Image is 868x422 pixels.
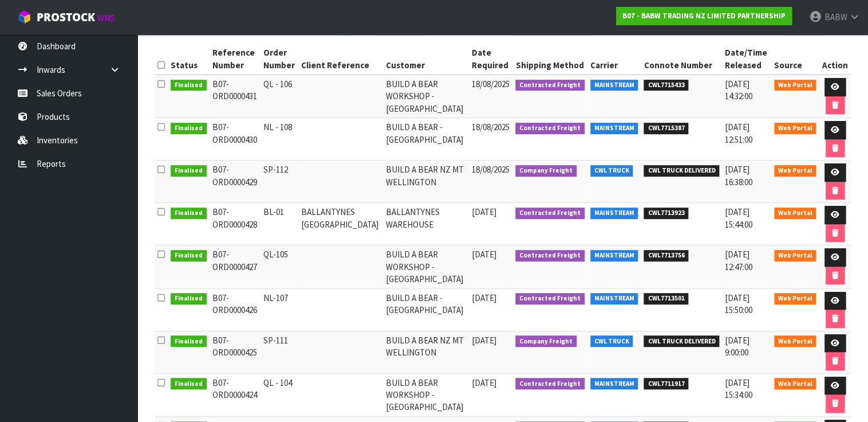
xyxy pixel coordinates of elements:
span: Finalised [171,80,207,91]
span: Web Portal [774,335,816,347]
td: B07-ORD0000429 [210,161,261,203]
th: Carrier [587,44,641,75]
span: CWL TRUCK [590,165,633,177]
span: CWL TRUCK [590,335,633,347]
td: BALLANTYNES [GEOGRAPHIC_DATA] [298,203,383,245]
th: Date Required [469,44,513,75]
td: B07-ORD0000425 [210,331,261,373]
td: SP-111 [261,331,298,373]
span: [DATE] 15:44:00 [725,206,752,229]
td: BUILD A BEAR - [GEOGRAPHIC_DATA] [383,288,469,331]
span: Finalised [171,293,207,304]
td: BUILD A BEAR WORKSHOP - [GEOGRAPHIC_DATA] [383,245,469,288]
span: Web Portal [774,378,816,389]
td: B07-ORD0000426 [210,288,261,331]
span: Company Freight [515,165,577,177]
span: [DATE] [472,335,496,346]
th: Status [168,44,210,75]
span: MAINSTREAM [590,293,638,304]
span: Finalised [171,123,207,134]
span: Contracted Freight [515,250,585,261]
span: MAINSTREAM [590,80,638,91]
span: Web Portal [774,165,816,177]
th: Reference Number [210,44,261,75]
span: [DATE] [472,249,496,260]
td: QL-105 [261,245,298,288]
span: [DATE] 9:00:00 [725,335,749,358]
td: BUILD A BEAR WORKSHOP - [GEOGRAPHIC_DATA] [383,373,469,416]
span: MAINSTREAM [590,378,638,389]
small: WMS [97,13,115,24]
span: Web Portal [774,250,816,261]
td: BUILD A BEAR - [GEOGRAPHIC_DATA] [383,118,469,161]
td: B07-ORD0000428 [210,203,261,245]
span: Finalised [171,378,207,389]
span: [DATE] 12:51:00 [725,122,752,144]
span: CWL7713756 [644,250,688,261]
span: Company Freight [515,335,577,347]
span: Web Portal [774,293,816,304]
span: Contracted Freight [515,293,585,304]
th: Action [819,44,851,75]
td: B07-ORD0000430 [210,118,261,161]
span: MAINSTREAM [590,208,638,219]
td: QL - 106 [261,75,298,118]
th: Customer [383,44,469,75]
span: Finalised [171,208,207,219]
td: SP-112 [261,161,298,203]
span: MAINSTREAM [590,250,638,261]
span: CWL7713923 [644,208,688,219]
td: NL - 108 [261,118,298,161]
th: Client Reference [298,44,383,75]
th: Connote Number [641,44,722,75]
span: CWL7713501 [644,293,688,304]
span: Finalised [171,165,207,177]
th: Shipping Method [512,44,587,75]
span: [DATE] [472,206,496,217]
td: BUILD A BEAR NZ MT WELLINGTON [383,161,469,203]
span: Finalised [171,250,207,261]
span: Contracted Freight [515,378,585,389]
span: CWL TRUCK DELIVERED [644,335,719,347]
span: Web Portal [774,208,816,219]
span: [DATE] 14:32:00 [725,79,752,101]
span: CWL7715387 [644,123,688,134]
span: MAINSTREAM [590,123,638,134]
td: BL-01 [261,203,298,245]
span: Contracted Freight [515,80,585,91]
td: BALLANTYNES WAREHOUSE [383,203,469,245]
span: CWL7715433 [644,80,688,91]
span: Web Portal [774,80,816,91]
span: [DATE] 15:50:00 [725,292,752,315]
td: BUILD A BEAR WORKSHOP - [GEOGRAPHIC_DATA] [383,75,469,118]
td: B07-ORD0000431 [210,75,261,118]
th: Date/Time Released [722,44,771,75]
span: [DATE] 15:34:00 [725,377,752,400]
span: 18/08/2025 [472,122,510,132]
span: BABW [824,11,847,22]
strong: B07 - BABW TRADING NZ LIMITED PARTNERSHIP [622,11,786,21]
span: Finalised [171,335,207,347]
span: 18/08/2025 [472,79,510,89]
span: [DATE] [472,377,496,388]
span: [DATE] 16:38:00 [725,164,752,187]
span: ProStock [37,10,95,25]
img: cube-alt.png [17,10,31,24]
span: Contracted Freight [515,208,585,219]
span: [DATE] [472,292,496,303]
td: B07-ORD0000427 [210,245,261,288]
span: Contracted Freight [515,123,585,134]
td: B07-ORD0000424 [210,373,261,416]
span: 18/08/2025 [472,164,510,175]
span: [DATE] 12:47:00 [725,249,752,272]
td: BUILD A BEAR NZ MT WELLINGTON [383,331,469,373]
td: NL-107 [261,288,298,331]
th: Source [771,44,819,75]
span: Web Portal [774,123,816,134]
td: QL - 104 [261,373,298,416]
th: Order Number [261,44,298,75]
span: CWL TRUCK DELIVERED [644,165,719,177]
span: CWL7711917 [644,378,688,389]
